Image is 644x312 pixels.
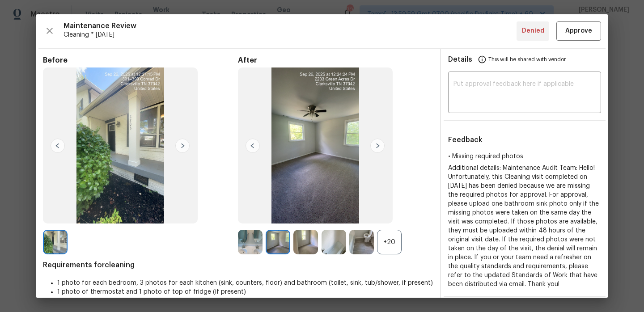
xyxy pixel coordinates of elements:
span: • Missing required photos [448,153,523,160]
span: Before [43,56,238,65]
span: Feedback [448,136,483,143]
span: After [238,56,433,65]
span: Cleaning * [DATE] [64,30,517,39]
img: left-chevron-button-url [51,139,65,153]
span: Details [448,49,472,70]
img: right-chevron-button-url [175,139,190,153]
span: This will be shared with vendor [488,49,566,70]
div: +20 [377,230,402,254]
img: left-chevron-button-url [246,139,260,153]
li: 1 photo for each bedroom, 3 photos for each kitchen (sink, counters, floor) and bathroom (toilet,... [57,278,433,287]
span: Requirements for cleaning [43,261,433,270]
span: Maintenance Review [64,21,517,30]
button: Approve [556,21,601,41]
span: Approve [565,25,592,37]
img: right-chevron-button-url [370,139,385,153]
li: 1 photo of thermostat and 1 photo of top of fridge (if present) [57,287,433,296]
span: Additional details: Maintenance Audit Team: Hello! Unfortunately, this Cleaning visit completed o... [448,165,599,287]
